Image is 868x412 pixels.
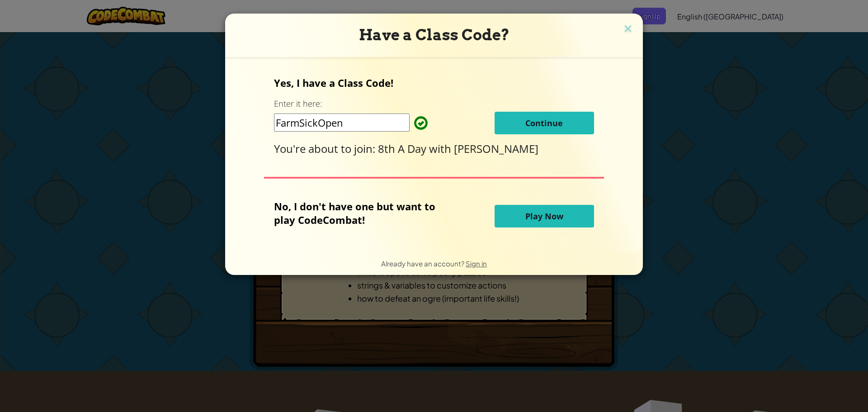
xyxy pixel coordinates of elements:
[525,211,563,222] span: Play Now
[274,141,378,156] span: You're about to join:
[378,141,429,156] span: 8th A Day
[454,141,538,156] span: [PERSON_NAME]
[622,23,634,36] img: close icon
[274,76,594,90] p: Yes, I have a Class Code!
[359,26,509,44] span: Have a Class Code?
[274,98,322,109] label: Enter it here:
[495,205,594,227] button: Play Now
[525,118,563,128] span: Continue
[381,259,466,268] span: Already have an account?
[274,199,449,227] p: No, I don't have one but want to play CodeCombat!
[429,141,454,156] span: with
[495,112,594,134] button: Continue
[466,259,487,268] a: Sign in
